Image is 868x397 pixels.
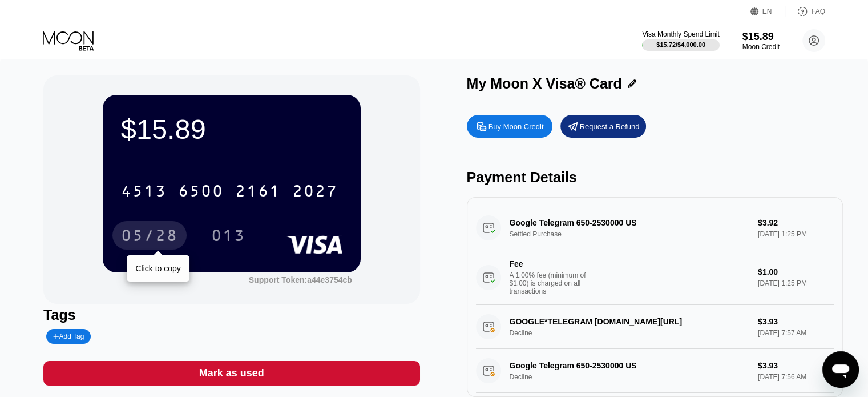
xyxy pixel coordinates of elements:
[642,30,719,51] div: Visa Monthly Spend Limit$15.72/$4,000.00
[121,228,178,246] div: 05/28
[642,30,719,38] div: Visa Monthly Spend Limit
[762,7,772,15] div: EN
[292,183,338,202] div: 2027
[785,6,825,17] div: FAQ
[53,332,84,340] div: Add Tag
[135,264,180,273] div: Click to copy
[742,31,780,43] div: $15.89
[467,75,622,92] div: My Moon X Visa® Card
[750,6,785,17] div: EN
[742,43,780,51] div: Moon Credit
[114,177,345,205] div: 4513650021612027
[46,329,91,344] div: Add Tag
[476,250,834,305] div: FeeA 1.00% fee (minimum of $1.00) is charged on all transactions$1.00[DATE] 1:25 PM
[467,115,552,138] div: Buy Moon Credit
[112,221,187,250] div: 05/28
[249,275,352,284] div: Support Token: a44e3754cb
[656,41,705,48] div: $15.72 / $4,000.00
[249,275,352,284] div: Support Token:a44e3754cb
[822,351,859,388] iframe: Button to launch messaging window
[211,228,245,246] div: 013
[43,307,419,323] div: Tags
[199,367,264,380] div: Mark as used
[235,183,281,202] div: 2161
[758,267,834,276] div: $1.00
[488,122,544,131] div: Buy Moon Credit
[203,221,254,250] div: 013
[812,7,825,15] div: FAQ
[510,259,590,268] div: Fee
[510,271,595,295] div: A 1.00% fee (minimum of $1.00) is charged on all transactions
[560,115,646,138] div: Request a Refund
[121,113,342,145] div: $15.89
[178,183,224,202] div: 6500
[580,122,640,131] div: Request a Refund
[742,31,780,51] div: $15.89Moon Credit
[43,361,419,386] div: Mark as used
[467,169,843,186] div: Payment Details
[758,279,834,287] div: [DATE] 1:25 PM
[121,183,167,202] div: 4513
